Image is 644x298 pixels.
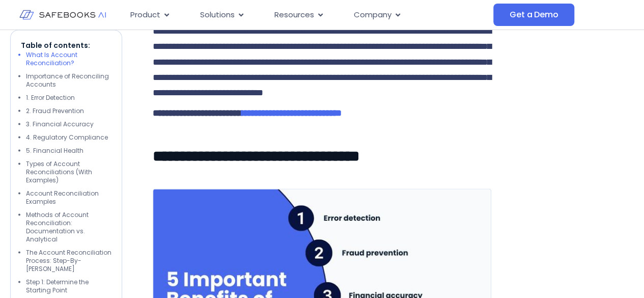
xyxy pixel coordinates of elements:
p: Table of contents: [21,41,111,51]
li: 1. Error Detection [26,94,111,102]
li: What Is Account Reconciliation? [26,51,111,67]
span: Solutions [200,9,235,21]
li: 3. Financial Accuracy [26,120,111,128]
li: 5. Financial Health [26,147,111,155]
nav: Menu [122,5,493,25]
li: Account Reconciliation Examples [26,189,111,206]
a: Get a Demo [493,4,574,26]
li: 2. Fraud Prevention [26,107,111,115]
li: Importance of Reconciling Accounts [26,72,111,89]
li: Step 1: Determine the Starting Point [26,278,111,294]
span: Get a Demo [510,10,558,20]
li: 4. Regulatory Compliance [26,133,111,142]
span: Product [130,9,160,21]
span: Resources [274,9,314,21]
li: Types of Account Reconciliations (With Examples) [26,160,111,184]
span: Company [354,9,391,21]
li: The Account Reconciliation Process: Step-By-[PERSON_NAME] [26,249,111,273]
div: Menu Toggle [122,5,493,25]
li: Methods of Account Reconciliation: Documentation vs. Analytical [26,211,111,243]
